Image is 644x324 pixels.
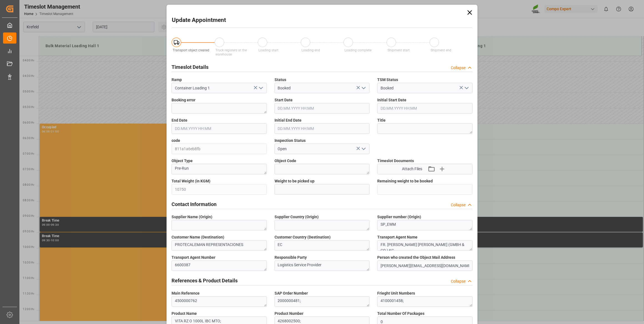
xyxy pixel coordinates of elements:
h2: Timeslot Details [172,63,208,71]
span: Customer Country (Destination) [275,234,331,240]
textarea: FR. [PERSON_NAME] [PERSON_NAME] (GMBH & CO.) KG [377,240,472,251]
h2: Contact Information [172,200,217,208]
span: code [172,138,180,144]
span: Initial Start Date [377,97,406,103]
button: open menu [359,145,368,153]
textarea: 2000000481; [275,296,370,307]
input: Type to search/select [275,83,370,93]
span: Shipment start [388,48,410,52]
span: Supplier number (Origin) [377,214,421,220]
span: Booking error [172,97,195,103]
span: Start Date [275,97,293,103]
span: Truck registers at the warehouse [215,48,247,56]
h2: Update Appointment [172,16,226,25]
input: DD.MM.YYYY HH:MM [377,103,472,114]
textarea: EC [275,240,370,251]
div: Collapse [451,278,466,284]
span: Transport Agent Name [377,234,417,240]
span: Main Reference [172,290,200,296]
div: Collapse [451,65,466,71]
span: Remaining weight to be booked [377,178,433,184]
span: Timeslot Documents [377,158,414,164]
input: Type to search/select [172,83,267,93]
input: DD.MM.YYYY HH:MM [275,103,370,114]
input: DD.MM.YYYY HH:MM [172,123,267,134]
span: Transport Agent Number [172,255,215,260]
button: open menu [359,84,368,92]
span: Responsible Party [275,255,307,260]
span: Status [275,77,286,83]
span: Total Weight (in KGM) [172,178,210,184]
textarea: SP_EWM [377,220,472,230]
span: Transport object created [173,48,209,52]
span: SAP Order Number [275,290,308,296]
span: Shipment end [431,48,451,52]
textarea: 4100001458; [377,296,472,307]
span: Frieght Unit Numbers [377,290,415,296]
span: Ramp [172,77,182,83]
span: Object Code [275,158,296,164]
h2: References & Product Details [172,277,238,284]
span: Object Type [172,158,193,164]
span: Product Name [172,311,197,317]
span: TSM Status [377,77,398,83]
span: Product Number [275,311,303,317]
textarea: Pre-Run [172,164,267,174]
textarea: 4500000762 [172,296,267,307]
span: Loading end [301,48,320,52]
span: Loading complete [344,48,371,52]
textarea: Logistics Service Provider [275,260,370,271]
span: Total Number Of Packages [377,311,424,317]
input: DD.MM.YYYY HH:MM [275,123,370,134]
span: Supplier Country (Origin) [275,214,319,220]
span: Initial End Date [275,117,301,123]
span: End Date [172,117,187,123]
textarea: PROTECALEMAN REPRESENTACIONES [172,240,267,251]
span: Title [377,117,386,123]
span: Attach Files [402,166,422,172]
button: open menu [462,84,470,92]
span: Person who created the Object Mail Address [377,255,455,260]
span: Weight to be picked up [275,178,315,184]
textarea: 6600387 [172,260,267,271]
span: Customer Name (Destination) [172,234,224,240]
span: Loading start [258,48,278,52]
span: Inspection Status [275,138,306,144]
button: open menu [256,84,265,92]
span: Supplier Name (Origin) [172,214,212,220]
div: Collapse [451,202,466,208]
